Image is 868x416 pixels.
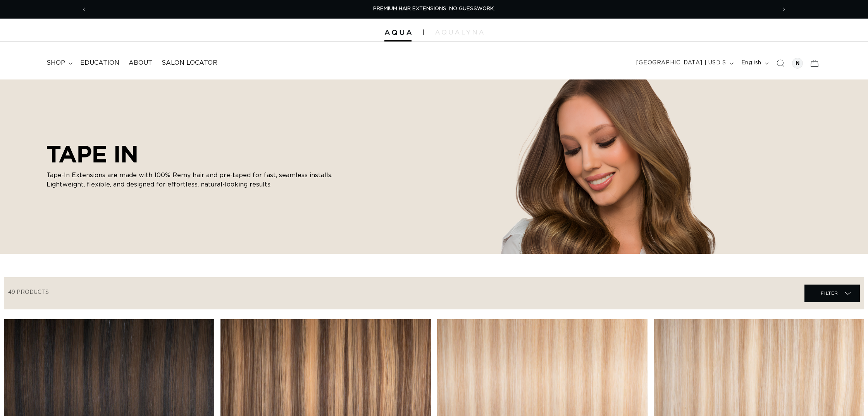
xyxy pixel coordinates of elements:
[76,54,124,72] a: Education
[772,55,789,72] summary: Search
[737,56,772,71] button: English
[373,6,495,11] span: PREMIUM HAIR EXTENSIONS. NO GUESSWORK.
[636,59,726,67] span: [GEOGRAPHIC_DATA] | USD $
[46,140,341,167] h2: TAPE IN
[80,59,119,67] span: Education
[384,30,412,35] img: Aqua Hair Extensions
[804,285,860,302] summary: Filter
[129,59,152,67] span: About
[775,2,792,17] button: Next announcement
[632,56,737,71] button: [GEOGRAPHIC_DATA] | USD $
[741,59,761,67] span: English
[46,59,65,67] span: shop
[124,54,157,72] a: About
[46,171,341,189] p: Tape-In Extensions are made with 100% Remy hair and pre-taped for fast, seamless installs. Lightw...
[162,59,217,67] span: Salon Locator
[821,286,838,300] span: Filter
[76,2,93,17] button: Previous announcement
[8,290,49,295] span: 49 products
[435,30,484,35] img: aqualyna.com
[42,54,76,72] summary: shop
[157,54,222,72] a: Salon Locator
